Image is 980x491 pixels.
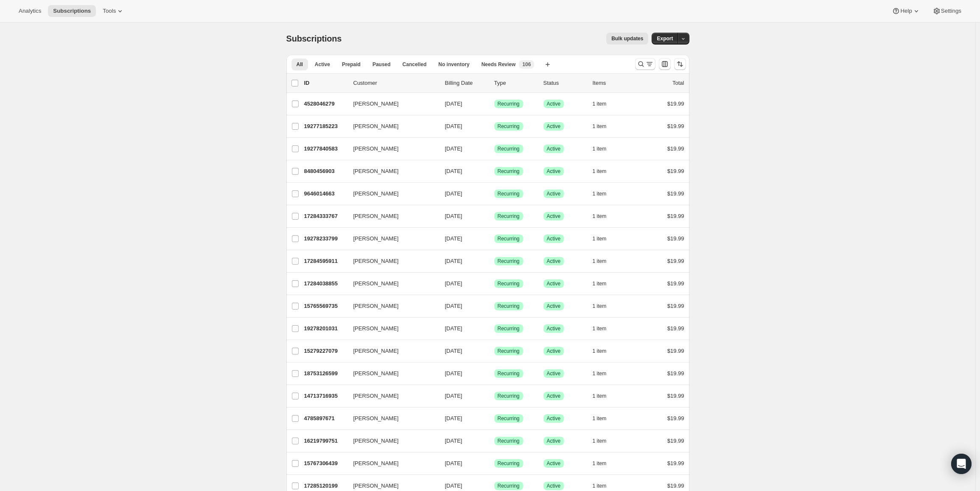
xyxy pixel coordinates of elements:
[304,302,347,310] p: 15765569735
[445,393,462,399] span: [DATE]
[498,190,520,197] span: Recurring
[353,347,399,355] span: [PERSON_NAME]
[304,210,684,222] div: 17284333767[PERSON_NAME][DATE]SuccessRecurringSuccessActive1 item$19.99
[593,348,607,354] span: 1 item
[353,302,399,310] span: [PERSON_NAME]
[667,123,684,129] span: $19.99
[304,435,684,447] div: 16219799751[PERSON_NAME][DATE]SuccessRecurringSuccessActive1 item$19.99
[498,325,520,332] span: Recurring
[667,348,684,354] span: $19.99
[445,325,462,332] span: [DATE]
[667,325,684,332] span: $19.99
[353,79,438,87] p: Customer
[593,435,616,447] button: 1 item
[593,210,616,222] button: 1 item
[547,415,561,422] span: Active
[353,212,399,220] span: [PERSON_NAME]
[593,145,607,152] span: 1 item
[547,258,561,265] span: Active
[941,8,961,14] span: Settings
[482,61,516,68] span: Needs Review
[304,279,347,288] p: 17284038855
[304,122,347,131] p: 19277185223
[445,370,462,377] span: [DATE]
[667,438,684,444] span: $19.99
[342,61,361,68] span: Prepaid
[304,324,347,333] p: 19278201031
[445,100,462,107] span: [DATE]
[547,348,561,354] span: Active
[667,168,684,174] span: $19.99
[19,8,41,14] span: Analytics
[667,213,684,219] span: $19.99
[445,168,462,174] span: [DATE]
[593,483,607,489] span: 1 item
[593,98,616,110] button: 1 item
[547,123,561,130] span: Active
[667,258,684,264] span: $19.99
[547,100,561,107] span: Active
[547,393,561,399] span: Active
[304,98,684,110] div: 4528046279[PERSON_NAME][DATE]SuccessRecurringSuccessActive1 item$19.99
[348,367,433,380] button: [PERSON_NAME]
[353,324,399,333] span: [PERSON_NAME]
[498,213,520,220] span: Recurring
[304,145,347,153] p: 19277840583
[659,58,671,70] button: Customize table column order and visibility
[593,190,607,197] span: 1 item
[593,368,616,379] button: 1 item
[348,142,433,156] button: [PERSON_NAME]
[498,280,520,287] span: Recurring
[593,120,616,132] button: 1 item
[14,5,46,17] button: Analytics
[593,188,616,200] button: 1 item
[304,369,347,378] p: 18753126599
[445,123,462,129] span: [DATE]
[498,168,520,175] span: Recurring
[593,123,607,130] span: 1 item
[593,233,616,245] button: 1 item
[593,370,607,377] span: 1 item
[304,233,684,245] div: 19278233799[PERSON_NAME][DATE]SuccessRecurringSuccessActive1 item$19.99
[593,165,616,177] button: 1 item
[498,393,520,399] span: Recurring
[304,300,684,312] div: 15765569735[PERSON_NAME][DATE]SuccessRecurringSuccessActive1 item$19.99
[348,457,433,470] button: [PERSON_NAME]
[887,5,925,17] button: Help
[657,35,673,42] span: Export
[348,232,433,246] button: [PERSON_NAME]
[353,437,399,445] span: [PERSON_NAME]
[547,190,561,197] span: Active
[547,438,561,444] span: Active
[547,213,561,220] span: Active
[304,188,684,200] div: 9646014663[PERSON_NAME][DATE]SuccessRecurringSuccessActive1 item$19.99
[348,120,433,133] button: [PERSON_NAME]
[353,414,399,423] span: [PERSON_NAME]
[304,257,347,265] p: 17284595911
[304,390,684,402] div: 14713716935[PERSON_NAME][DATE]SuccessRecurringSuccessActive1 item$19.99
[348,299,433,313] button: [PERSON_NAME]
[593,393,607,399] span: 1 item
[606,33,648,45] button: Bulk updates
[353,482,399,490] span: [PERSON_NAME]
[297,61,303,68] span: All
[445,145,462,152] span: [DATE]
[348,389,433,403] button: [PERSON_NAME]
[593,300,616,312] button: 1 item
[547,325,561,332] span: Active
[304,79,684,87] div: IDCustomerBilling DateTypeStatusItemsTotal
[547,280,561,287] span: Active
[445,348,462,354] span: [DATE]
[667,100,684,107] span: $19.99
[353,190,399,198] span: [PERSON_NAME]
[593,415,607,422] span: 1 item
[494,79,537,87] div: Type
[304,278,684,290] div: 17284038855[PERSON_NAME][DATE]SuccessRecurringSuccessActive1 item$19.99
[98,5,129,17] button: Tools
[674,58,686,70] button: Sort the results
[593,213,607,220] span: 1 item
[304,413,684,424] div: 4785897671[PERSON_NAME][DATE]SuccessRecurringSuccessActive1 item$19.99
[348,322,433,335] button: [PERSON_NAME]
[593,303,607,310] span: 1 item
[348,187,433,201] button: [PERSON_NAME]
